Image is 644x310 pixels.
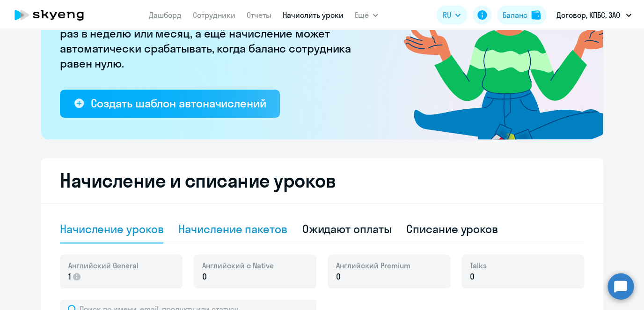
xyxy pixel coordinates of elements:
[302,221,392,236] div: Ожидают оплаты
[443,9,451,21] span: RU
[149,10,182,20] a: Дашборд
[202,260,274,271] span: Английский с Native
[60,169,584,192] h2: Начисление и списание уроков
[556,9,620,21] p: Договор, КПБС, ЗАО
[503,9,527,21] div: Баланс
[247,10,271,20] a: Отчеты
[436,6,467,24] button: RU
[60,221,163,236] div: Начисление уроков
[283,10,344,20] a: Начислить уроки
[178,221,287,236] div: Начисление пакетов
[193,10,235,20] a: Сотрудники
[355,9,369,21] span: Ещё
[406,221,498,236] div: Списание уроков
[68,271,71,283] span: 1
[336,271,341,283] span: 0
[470,271,475,283] span: 0
[202,271,207,283] span: 0
[552,4,636,26] button: Договор, КПБС, ЗАО
[60,90,280,118] button: Создать шаблон автоначислений
[336,260,410,271] span: Английский Premium
[470,260,487,271] span: Talks
[355,6,378,24] button: Ещё
[68,260,139,271] span: Английский General
[497,6,546,24] button: Балансbalance
[531,10,541,20] img: balance
[90,96,266,111] div: Создать шаблон автоначислений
